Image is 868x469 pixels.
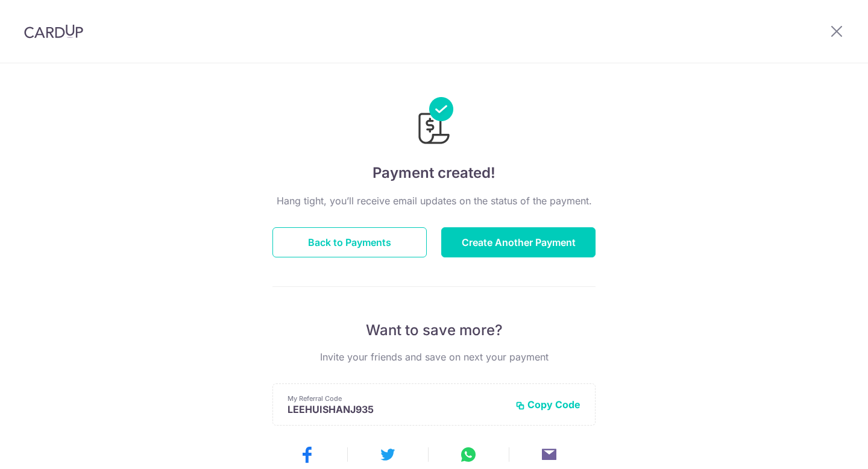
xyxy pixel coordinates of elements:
button: Copy Code [515,398,580,411]
p: Invite your friends and save on next your payment [272,350,596,364]
h4: Payment created! [272,162,596,184]
button: Back to Payments [272,227,427,257]
p: Want to save more? [272,321,596,340]
img: Payments [415,97,453,148]
p: My Referral Code [288,394,506,403]
p: Hang tight, you’ll receive email updates on the status of the payment. [272,194,596,208]
p: LEEHUISHANJ935 [288,403,506,415]
button: Create Another Payment [441,227,596,257]
img: CardUp [24,24,83,39]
